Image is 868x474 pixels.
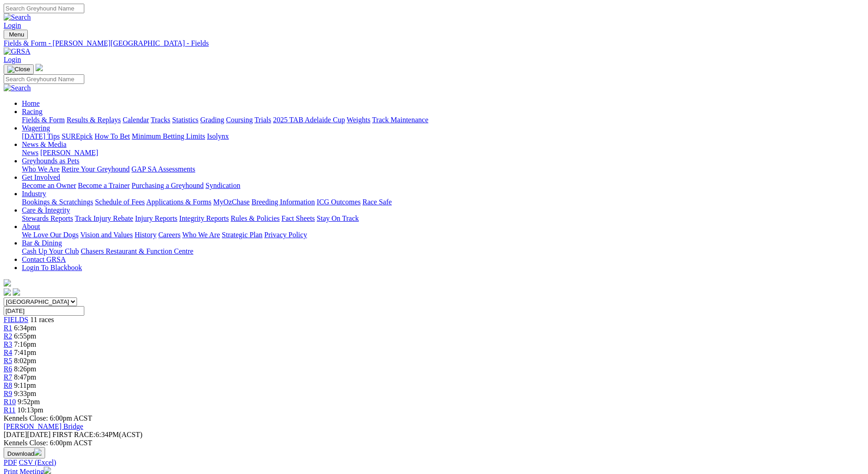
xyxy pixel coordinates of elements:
[4,47,31,56] img: GRSA
[4,316,28,323] span: FIELDS
[252,198,315,206] a: Breeding Information
[226,116,253,124] a: Coursing
[95,132,130,140] a: How To Bet
[22,124,50,132] a: Wagering
[132,132,205,140] a: Minimum Betting Limits
[34,448,41,456] img: download.svg
[22,132,60,140] a: [DATE] Tips
[282,214,315,222] a: Fact Sheets
[22,157,79,165] a: Greyhounds as Pets
[22,231,864,239] div: About
[317,214,359,222] a: Stay On Track
[22,198,864,206] div: Industry
[254,116,271,124] a: Trials
[132,165,195,173] a: GAP SA Assessments
[81,247,193,255] a: Chasers Restaurant & Function Centre
[4,64,34,74] button: Toggle navigation
[362,198,391,206] a: Race Safe
[4,349,12,356] a: R4
[4,288,11,296] img: facebook.svg
[4,332,12,340] a: R2
[95,198,144,206] a: Schedule of Fees
[146,198,211,206] a: Applications & Forms
[52,431,95,438] span: FIRST RACE:
[123,116,149,124] a: Calendar
[22,182,76,189] a: Become an Owner
[22,239,62,247] a: Bar & Dining
[4,39,864,47] a: Fields & Form - [PERSON_NAME][GEOGRAPHIC_DATA] - Fields
[22,231,78,239] a: We Love Our Dogs
[22,223,40,230] a: About
[4,439,864,447] div: Kennels Close: 6:00pm ACST
[22,190,46,198] a: Industry
[22,182,864,190] div: Get Involved
[4,398,16,406] a: R10
[4,390,12,397] a: R9
[134,231,156,239] a: History
[4,406,15,414] a: R11
[18,398,40,406] span: 9:52pm
[4,324,12,332] a: R1
[4,365,12,373] span: R6
[14,390,36,397] span: 9:33pm
[4,381,12,389] a: R8
[22,173,60,181] a: Get Involved
[4,340,12,348] a: R3
[22,99,40,107] a: Home
[36,64,43,71] img: logo-grsa-white.png
[172,116,199,124] a: Statistics
[7,66,30,73] img: Close
[4,357,12,365] a: R5
[75,214,133,222] a: Track Injury Rebate
[4,431,51,438] span: [DATE]
[22,214,864,223] div: Care & Integrity
[4,306,84,316] input: Select date
[78,182,130,189] a: Become a Trainer
[4,431,27,438] span: [DATE]
[4,4,84,13] input: Search
[22,165,864,173] div: Greyhounds as Pets
[4,13,31,21] img: Search
[40,149,98,156] a: [PERSON_NAME]
[9,31,24,38] span: Menu
[4,21,21,29] a: Login
[22,141,67,148] a: News & Media
[14,373,36,381] span: 8:47pm
[30,316,54,323] span: 11 races
[22,206,70,214] a: Care & Integrity
[19,458,56,466] a: CSV (Excel)
[207,132,229,140] a: Isolynx
[4,458,17,466] a: PDF
[4,447,45,458] button: Download
[14,349,36,356] span: 7:41pm
[62,132,92,140] a: SUREpick
[22,149,864,157] div: News & Media
[14,365,36,373] span: 8:26pm
[4,458,864,467] div: Download
[22,149,38,156] a: News
[4,30,28,39] button: Toggle navigation
[4,373,12,381] span: R7
[80,231,133,239] a: Vision and Values
[22,165,60,173] a: Who We Are
[158,231,180,239] a: Careers
[14,381,36,389] span: 9:11pm
[273,116,345,124] a: 2025 TAB Adelaide Cup
[151,116,170,124] a: Tracks
[4,74,84,84] input: Search
[67,116,121,124] a: Results & Replays
[62,165,130,173] a: Retire Your Greyhound
[4,56,21,63] a: Login
[222,231,262,239] a: Strategic Plan
[22,116,65,124] a: Fields & Form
